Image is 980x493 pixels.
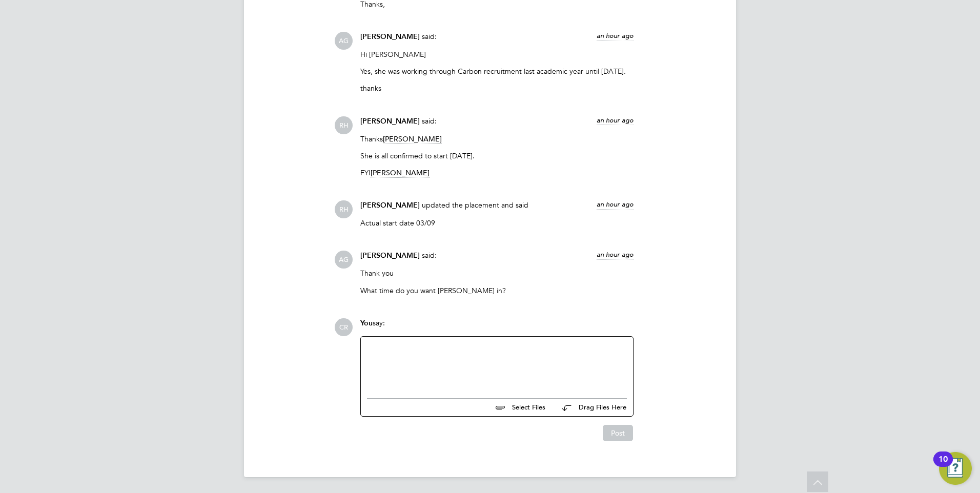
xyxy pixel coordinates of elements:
p: She is all confirmed to start [DATE]. [360,151,634,160]
span: said: [422,32,437,41]
span: [PERSON_NAME] [383,134,442,144]
span: said: [422,251,437,260]
span: [PERSON_NAME] [360,117,420,126]
span: AG [335,32,353,50]
p: Yes, she was working through Carbon recruitment last academic year until [DATE]. [360,67,634,76]
span: [PERSON_NAME] [360,251,420,260]
div: say: [360,318,634,336]
span: said: [422,116,437,126]
span: CR [335,318,353,336]
p: What time do you want [PERSON_NAME] in? [360,286,634,295]
span: You [360,319,373,327]
span: RH [335,116,353,134]
span: an hour ago [597,250,634,259]
p: FYI [360,168,634,177]
span: an hour ago [597,116,634,125]
p: Thank you [360,269,634,278]
span: updated the placement and said [422,200,528,210]
p: Hi [PERSON_NAME] [360,50,634,59]
span: [PERSON_NAME] [360,32,420,41]
button: Open Resource Center, 10 new notifications [939,452,972,485]
span: AG [335,251,353,269]
span: [PERSON_NAME] [360,201,420,210]
span: RH [335,200,353,218]
div: 10 [938,459,948,473]
p: Actual start date 03/09 [360,218,634,228]
p: thanks [360,84,634,93]
button: Post [603,425,633,441]
span: [PERSON_NAME] [371,168,430,178]
span: an hour ago [597,200,634,209]
span: an hour ago [597,31,634,40]
p: Thanks [360,134,634,143]
button: Drag Files Here [554,397,627,419]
